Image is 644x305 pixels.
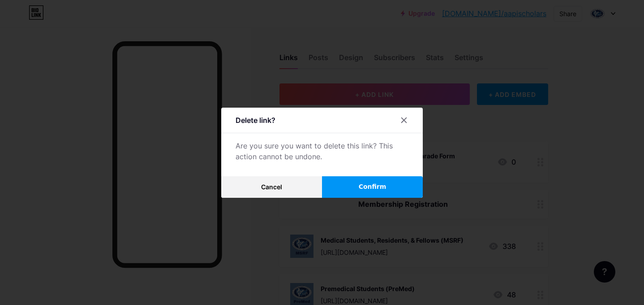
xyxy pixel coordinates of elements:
div: Are you sure you want to delete this link? This action cannot be undone. [236,140,408,162]
button: Confirm [322,176,423,198]
button: Cancel [221,176,322,198]
span: Cancel [261,183,282,191]
div: Delete link? [236,115,275,126]
span: Confirm [359,182,386,192]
